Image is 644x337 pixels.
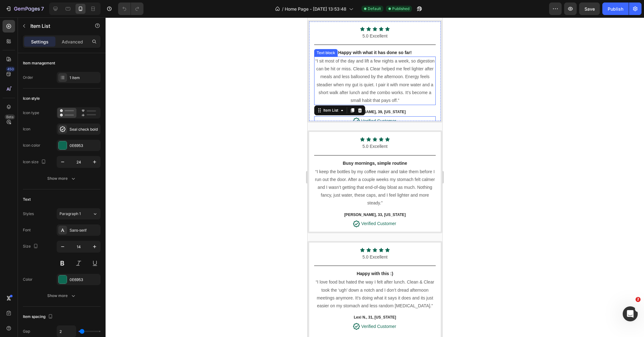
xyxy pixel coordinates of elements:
iframe: Intercom live chat [623,306,638,321]
div: Color [23,277,33,282]
div: Item management [23,60,55,66]
span: / [282,6,283,12]
span: Home Page - [DATE] 13:53:48 [285,6,346,12]
div: Icon [23,126,30,132]
div: Item spacing [23,313,54,321]
div: Text [23,197,31,202]
button: Publish [602,3,629,15]
p: Settings [31,38,49,45]
span: Default [368,6,381,12]
div: Order [23,75,33,80]
div: Icon color [23,143,40,148]
button: Save [579,3,600,15]
div: 450 [6,67,15,72]
div: Show more [47,293,76,299]
span: Save [584,6,595,12]
p: 7 [41,5,44,13]
p: Item List [30,22,84,30]
span: 2 [636,297,641,302]
div: 0E6953 [70,277,99,283]
div: Seal check bold [70,127,99,132]
iframe: Design area [308,18,442,337]
div: Styles [23,211,34,217]
div: Icon size [23,158,47,166]
div: Sans-serif [70,228,99,233]
button: 7 [3,3,47,15]
button: Show more [23,173,101,184]
button: Show more [23,290,101,301]
div: 1 item [70,75,99,81]
button: Paragraph 1 [57,208,101,219]
div: Size [23,242,39,251]
div: Beta [5,114,15,119]
div: Show more [47,175,76,182]
div: Publish [608,6,623,12]
div: Font [23,227,31,233]
div: 0E6953 [70,143,99,148]
p: Advanced [62,38,83,45]
span: Paragraph 1 [60,211,81,217]
div: Gap [23,329,30,334]
input: Auto [57,326,76,337]
div: Icon type [23,110,39,116]
div: Undo/Redo [118,3,143,15]
span: Published [392,6,409,12]
div: Icon style [23,96,40,101]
